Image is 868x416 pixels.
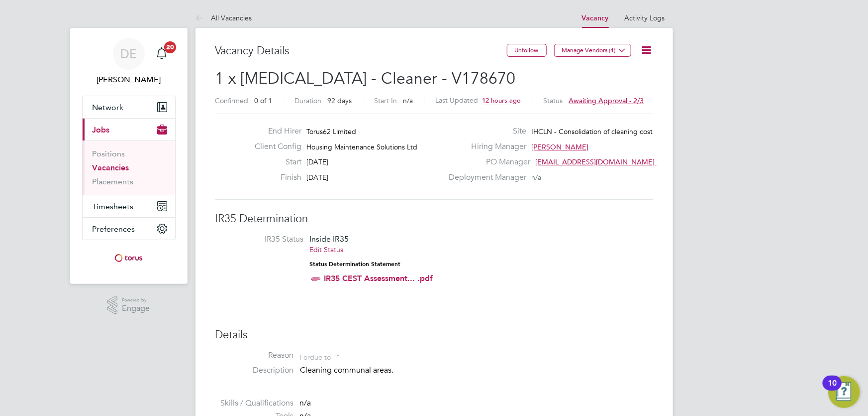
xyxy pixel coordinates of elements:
strong: Status Determination Statement [310,261,401,268]
span: [DATE] [306,157,328,166]
a: Vacancy [582,14,609,22]
label: Start In [375,96,397,105]
label: IR35 Status [225,234,304,245]
span: [EMAIL_ADDRESS][DOMAIN_NAME] working@toru… [535,157,707,166]
span: Jobs [93,125,110,135]
a: All Vacancies [195,13,252,22]
span: Awaiting approval - 2/3 [569,96,644,105]
span: Preferences [93,224,135,234]
span: Network [93,103,124,112]
a: Positions [93,149,125,158]
label: Status [544,96,563,105]
span: Torus62 Limited [306,127,356,136]
span: 0 of 1 [255,96,273,105]
span: n/a [300,398,311,408]
label: Confirmed [215,96,249,105]
a: Activity Logs [625,13,665,22]
span: Timesheets [93,202,134,211]
div: 10 [828,383,837,396]
img: torus-logo-retina.png [111,250,146,266]
h3: Vacancy Details [215,44,507,58]
a: DE[PERSON_NAME] [82,38,176,86]
button: Jobs [83,119,175,140]
nav: Main navigation [70,28,188,284]
span: IHCLN - Consolidation of cleaning cost [531,127,653,136]
label: Deployment Manager [443,172,526,183]
label: Duration [295,96,322,105]
div: Jobs [83,140,175,195]
a: Edit Status [310,245,344,254]
button: Preferences [83,218,175,240]
label: Reason [215,350,294,361]
label: Description [215,365,294,376]
label: Finish [247,172,301,183]
h3: IR35 Determination [215,212,653,226]
h3: Details [215,328,653,342]
div: For due to "" [300,350,340,362]
label: Client Config [247,141,301,152]
span: 92 days [328,96,352,105]
label: Hiring Manager [443,141,526,152]
button: Open Resource Center, 10 new notifications [828,376,860,408]
a: Placements [93,177,134,186]
span: [PERSON_NAME] [531,142,588,151]
button: Manage Vendors (4) [554,44,631,57]
label: End Hirer [247,126,301,137]
span: 12 hours ago [482,96,521,105]
label: Last Updated [436,96,479,105]
span: n/a [403,96,413,105]
a: Powered byEngage [107,296,150,315]
span: Powered by [122,296,150,304]
a: 20 [152,38,172,70]
label: PO Manager [443,157,530,167]
p: Cleaning communal areas. [300,365,653,376]
span: Engage [122,304,150,313]
span: Inside IR35 [310,234,349,244]
button: Timesheets [83,195,175,217]
span: Housing Maintenance Solutions Ltd [306,142,417,151]
span: 20 [164,41,176,53]
label: Skills / Qualifications [215,398,294,409]
label: Start [247,157,301,167]
a: IR35 CEST Assessment... .pdf [324,274,433,283]
button: Unfollow [507,44,547,57]
span: n/a [531,173,541,182]
span: DE [120,47,137,60]
span: Danielle Ebden [82,74,176,86]
button: Network [83,96,175,118]
span: [DATE] [306,173,328,182]
a: Go to home page [82,250,176,266]
label: Site [443,126,526,137]
a: Vacancies [93,163,129,172]
span: 1 x [MEDICAL_DATA] - Cleaner - V178670 [215,69,516,88]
